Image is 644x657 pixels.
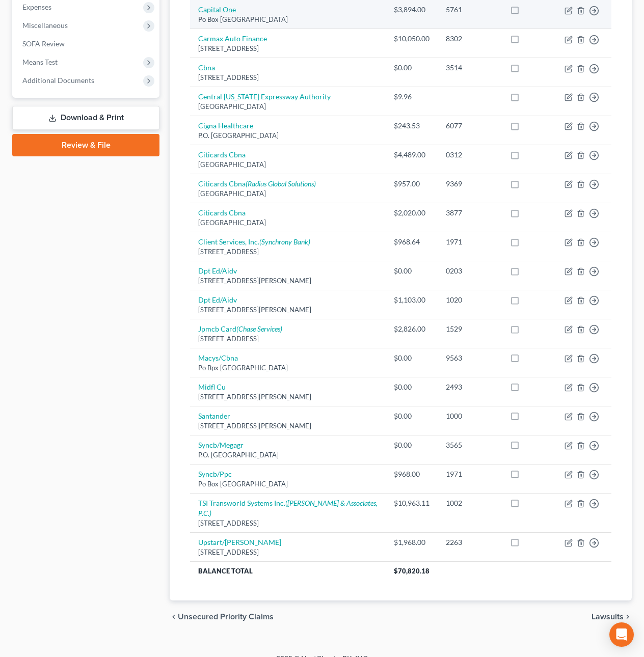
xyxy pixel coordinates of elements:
div: [STREET_ADDRESS] [198,547,378,557]
span: Lawsuits [592,613,624,621]
button: chevron_left Unsecured Priority Claims [170,613,274,621]
span: $70,820.18 [394,567,430,575]
a: Midfl Cu [198,382,226,391]
div: $3,894.00 [394,5,430,15]
a: Upstart/[PERSON_NAME] [198,538,281,546]
a: TSI Transworld Systems Inc.([PERSON_NAME] & Associates, P.C.) [198,499,378,517]
div: $1,103.00 [394,295,430,305]
div: [STREET_ADDRESS] [198,518,378,528]
div: [STREET_ADDRESS][PERSON_NAME] [198,305,378,315]
div: 3877 [446,208,494,218]
a: Cbna [198,63,215,72]
div: $968.64 [394,237,430,247]
div: [GEOGRAPHIC_DATA] [198,102,378,112]
i: (Synchrony Bank) [259,237,310,246]
div: 8302 [446,34,494,44]
a: Macys/Cbna [198,353,238,362]
span: Expenses [22,3,51,11]
div: $0.00 [394,411,430,421]
a: Santander [198,412,230,420]
div: Po Box [GEOGRAPHIC_DATA] [198,479,378,489]
a: Jpmcb Card(Chase Services) [198,324,282,333]
div: [STREET_ADDRESS][PERSON_NAME] [198,421,378,431]
span: Additional Documents [22,76,94,85]
div: 0203 [446,266,494,276]
i: ([PERSON_NAME] & Associates, P.C.) [198,499,378,517]
a: Download & Print [12,106,159,130]
div: [STREET_ADDRESS] [198,247,378,257]
div: $0.00 [394,382,430,392]
div: 1020 [446,295,494,305]
div: [STREET_ADDRESS] [198,334,378,344]
div: [STREET_ADDRESS][PERSON_NAME] [198,392,378,402]
a: Review & File [12,134,159,156]
div: 1529 [446,324,494,334]
div: $10,050.00 [394,34,430,44]
a: Citicards Cbna(Radius Global Solutions) [198,179,316,188]
div: $0.00 [394,63,430,73]
div: $0.00 [394,266,430,276]
div: P.O. [GEOGRAPHIC_DATA] [198,450,378,460]
div: P.O. [GEOGRAPHIC_DATA] [198,131,378,141]
div: 9563 [446,353,494,363]
div: 2263 [446,537,494,547]
a: Syncb/Ppc [198,470,232,478]
th: Balance Total [190,561,386,580]
div: 1000 [446,411,494,421]
div: 2493 [446,382,494,392]
a: Citicards Cbna [198,150,246,159]
a: Capital One [198,5,236,14]
div: 6077 [446,121,494,131]
span: Miscellaneous [22,21,68,30]
div: 0312 [446,150,494,160]
div: [GEOGRAPHIC_DATA] [198,218,378,228]
div: Po Bpx [GEOGRAPHIC_DATA] [198,363,378,373]
div: [GEOGRAPHIC_DATA] [198,189,378,199]
a: Client Services, Inc.(Synchrony Bank) [198,237,310,246]
div: [STREET_ADDRESS] [198,44,378,53]
i: (Radius Global Solutions) [246,179,316,188]
div: $2,826.00 [394,324,430,334]
span: SOFA Review [22,39,65,48]
div: [STREET_ADDRESS][PERSON_NAME] [198,276,378,286]
div: [STREET_ADDRESS] [198,73,378,83]
div: 1971 [446,469,494,479]
div: $957.00 [394,179,430,189]
div: 1002 [446,498,494,508]
a: Cigna Healthcare [198,121,253,130]
div: $243.53 [394,121,430,131]
div: 5761 [446,5,494,15]
div: 3514 [446,63,494,73]
div: $9.96 [394,92,430,102]
div: $968.00 [394,469,430,479]
div: 3565 [446,440,494,450]
a: Syncb/Megagr [198,441,244,449]
a: Central [US_STATE] Expressway Authority [198,92,331,101]
i: chevron_right [624,613,632,621]
div: $0.00 [394,440,430,450]
div: $10,963.11 [394,498,430,508]
div: Open Intercom Messenger [609,622,634,647]
a: Dpt Ed/Aidv [198,266,237,275]
a: Dpt Ed/Aidv [198,295,237,304]
span: Means Test [22,58,58,66]
a: SOFA Review [14,35,159,53]
a: Citicards Cbna [198,208,246,217]
div: $1,968.00 [394,537,430,547]
i: (Chase Services) [236,324,282,333]
i: chevron_left [170,613,178,621]
div: $4,489.00 [394,150,430,160]
div: $2,020.00 [394,208,430,218]
div: $0.00 [394,353,430,363]
span: Unsecured Priority Claims [178,613,274,621]
div: [GEOGRAPHIC_DATA] [198,160,378,170]
div: Po Box [GEOGRAPHIC_DATA] [198,15,378,24]
button: Lawsuits chevron_right [592,613,632,621]
div: 1971 [446,237,494,247]
div: 9369 [446,179,494,189]
a: Carmax Auto Finance [198,34,267,43]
